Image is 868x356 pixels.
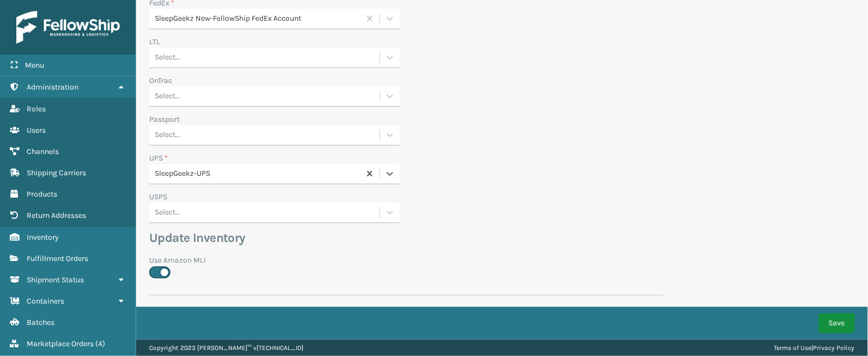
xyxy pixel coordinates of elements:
[27,147,59,156] span: Channels
[774,340,855,356] div: |
[149,340,303,356] p: Copyright 2023 [PERSON_NAME]™ v [TECHNICAL_ID]
[27,82,78,92] span: Administration
[27,339,94,348] span: Marketplace Orders
[149,191,167,203] label: USPS
[27,189,57,199] span: Products
[155,129,180,141] div: Select...
[155,13,361,25] div: SleepGeekz New-FellowShip FedEx Account
[27,318,54,327] span: Batches
[155,52,180,63] div: Select...
[155,91,180,102] div: Select...
[819,313,855,333] button: Save
[149,114,180,125] label: Passport
[814,344,855,352] a: Privacy Policy
[95,339,105,348] span: ( 4 )
[16,11,120,44] img: logo
[27,296,64,306] span: Containers
[27,168,86,177] span: Shipping Carriers
[27,126,46,135] span: Users
[27,254,88,263] span: Fulfillment Orders
[149,254,663,266] label: Use Amazon MLI
[27,104,46,114] span: Roles
[155,168,361,180] div: SleepGeekz-UPS
[774,344,812,352] a: Terms of Use
[27,211,86,220] span: Return Addresses
[149,36,160,48] label: LTL
[149,75,172,86] label: OnTrac
[155,207,180,218] div: Select...
[27,233,59,242] span: Inventory
[149,152,168,164] label: UPS
[149,230,663,246] h3: Update Inventory
[27,275,84,284] span: Shipment Status
[25,61,44,70] span: Menu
